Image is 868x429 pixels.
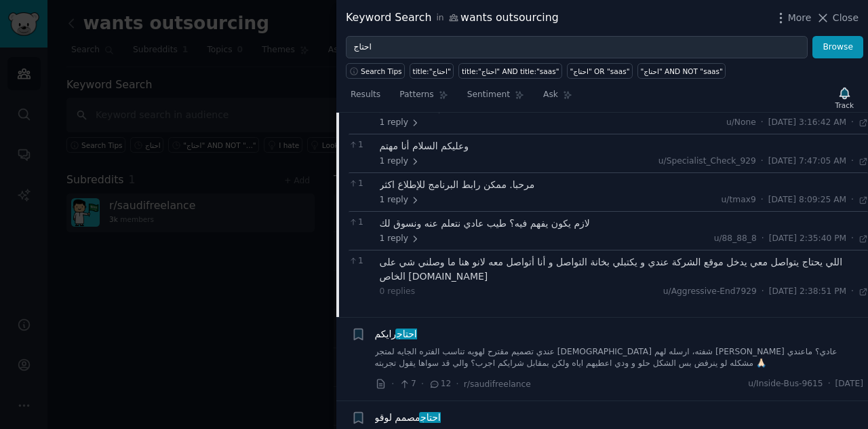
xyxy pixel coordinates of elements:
a: "احتاج" OR "saas" [567,63,633,79]
span: Results [351,89,380,101]
button: Track [831,83,859,112]
span: More [788,11,812,25]
span: · [421,377,424,391]
span: · [851,233,854,245]
span: Close [833,11,859,25]
span: · [851,117,854,129]
span: Ask [543,89,558,101]
span: Patterns [399,89,433,101]
span: احتاج [395,329,418,339]
span: Sentiment [467,89,510,101]
span: in [436,12,443,24]
span: 1 [349,178,372,190]
span: · [828,378,831,390]
a: title:"احتاج" AND title:"saas" [458,63,562,79]
span: [DATE] 2:35:40 PM [769,233,846,245]
span: 7 [399,378,416,390]
span: مصمم لوقو [375,411,441,425]
span: 1 [349,255,372,267]
button: Close [816,11,859,25]
button: More [774,11,812,25]
a: title:"احتاج" [410,63,454,79]
span: رايكم [375,327,417,341]
span: · [762,286,764,298]
a: احتاجمصمم لوقو [375,411,441,425]
span: · [391,377,394,391]
span: 1 reply [380,233,420,245]
span: [DATE] 7:47:05 AM [768,155,846,168]
span: u/88_88_8 [714,234,757,243]
span: 1 reply [380,155,420,168]
div: "احتاج" OR "saas" [570,67,630,76]
span: [DATE] 3:16:42 AM [768,117,846,129]
span: · [761,155,764,168]
span: u/Specialist_Check_929 [658,156,756,166]
span: u/Inside-Bus-9615 [748,378,823,390]
span: u/None [726,117,756,127]
span: u/Aggressive-End7929 [663,286,757,296]
span: · [762,233,764,245]
span: · [851,286,854,298]
span: 1 reply [380,194,420,206]
span: r/saudifreelance [464,379,531,389]
span: [DATE] [835,378,863,390]
button: Search Tips [346,63,405,79]
input: Try a keyword related to your business [346,36,808,59]
a: "احتاج" AND NOT "saas" [637,63,726,79]
a: Sentiment [462,84,529,112]
span: 1 [349,139,372,151]
a: Results [346,84,385,112]
a: Ask [538,84,577,112]
span: · [761,194,764,206]
div: "احتاج" AND NOT "saas" [640,67,722,76]
span: [DATE] 2:38:51 PM [769,286,846,298]
span: Search Tips [361,67,402,76]
span: احتاج [419,412,441,423]
span: u/tmax9 [722,195,756,204]
span: 12 [429,378,451,390]
a: احتاجرايكم [375,327,417,341]
div: title:"احتاج" [413,67,451,76]
div: title:"احتاج" AND title:"saas" [462,67,559,76]
div: Track [835,100,854,110]
span: 1 reply [380,117,420,129]
span: · [851,194,854,206]
div: Keyword Search wants outsourcing [346,10,559,26]
span: [DATE] 8:09:25 AM [768,194,846,206]
span: · [456,377,458,391]
span: 1 [349,217,372,229]
span: · [851,155,854,168]
span: · [761,117,764,129]
button: Browse [812,36,863,59]
a: Patterns [395,84,452,112]
a: عندي تصميم مقترح لهويه تناسب الفتره الجايه لمتجر [DEMOGRAPHIC_DATA] شفته، ارسله لهم [PERSON_NAME]... [375,346,864,370]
